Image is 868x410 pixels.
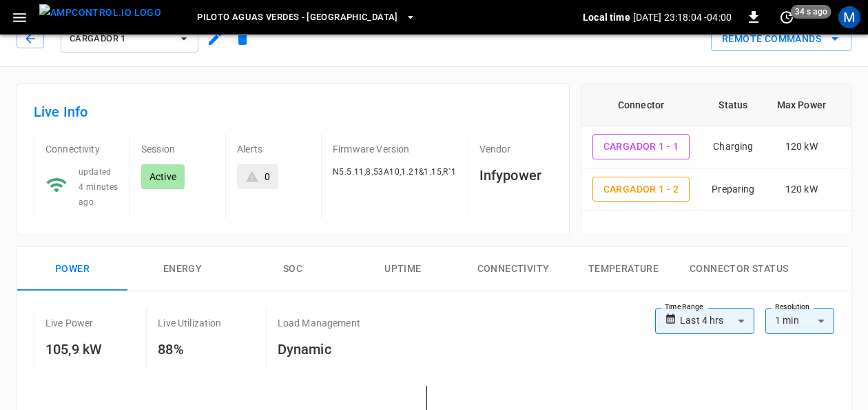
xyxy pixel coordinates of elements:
td: Preparing [701,168,765,211]
img: ampcontrol.io logo [39,4,161,21]
button: Temperature [568,247,679,291]
button: Piloto Aguas Verdes - [GEOGRAPHIC_DATA] [192,4,422,31]
h6: Infypower [479,164,552,186]
h6: Dynamic [278,338,360,360]
p: Connectivity [45,142,118,156]
button: Power [17,247,127,291]
span: updated 4 minutes ago [79,167,118,207]
label: Time Range [665,302,703,313]
th: Connector [581,84,701,126]
p: Alerts [237,142,310,156]
th: Status [701,84,765,126]
p: Firmware Version [333,142,457,156]
div: Last 4 hrs [680,308,754,334]
span: Cargador 1 [70,31,172,47]
p: Active [149,170,176,184]
button: Cargador 1 [61,25,198,52]
td: 120 kW [766,168,837,211]
button: Remote Commands [711,26,851,52]
td: Charging [701,126,765,168]
td: 120 kW [766,126,837,168]
button: Connector Status [679,247,799,291]
h6: 105,9 kW [45,338,102,360]
p: Live Utilization [158,316,221,330]
div: profile-icon [838,6,860,28]
button: Uptime [348,247,458,291]
button: Energy [127,247,238,291]
p: [DATE] 23:18:04 -04:00 [633,10,732,24]
button: SOC [238,247,348,291]
button: set refresh interval [776,6,798,28]
h6: 88% [158,338,221,360]
span: Piloto Aguas Verdes - [GEOGRAPHIC_DATA] [197,10,398,26]
button: Cargador 1 - 1 [592,134,690,159]
p: Session [141,142,214,156]
label: Resolution [775,302,809,313]
div: 1 min [765,308,834,334]
button: Connectivity [458,247,568,291]
span: N5.5.11,8.53A10,1.21&1.15,R`1 [333,167,457,177]
p: Live Power [45,316,94,330]
p: Vendor [479,142,552,156]
h6: Live Info [34,101,552,123]
p: Local time [583,10,630,24]
span: 34 s ago [791,5,831,19]
th: Max Power [766,84,837,126]
p: Load Management [278,316,360,330]
div: 0 [265,170,270,184]
div: remote commands options [711,26,851,52]
button: Cargador 1 - 2 [592,177,690,202]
